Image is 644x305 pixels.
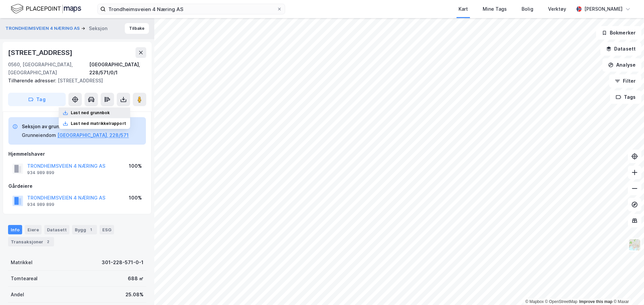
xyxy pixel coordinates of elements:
div: Andel [11,291,24,299]
button: Filter [609,74,641,88]
button: Tag [8,93,66,106]
div: 25.08% [125,291,144,299]
div: Seksjon av grunneiendom [22,123,129,131]
div: Eiere [25,225,42,234]
div: Last ned grunnbok [71,110,110,116]
div: Verktøy [548,5,566,13]
a: Improve this map [579,299,612,304]
div: ESG [100,225,114,234]
div: 934 989 899 [27,170,54,175]
input: Søk på adresse, matrikkel, gårdeiere, leietakere eller personer [106,4,277,14]
div: [GEOGRAPHIC_DATA], 228/571/0/1 [89,61,146,77]
button: Tilbake [125,23,149,34]
div: 2 [45,238,51,245]
iframe: Chat Widget [610,273,644,305]
div: Hjemmelshaver [8,150,146,158]
div: 688 ㎡ [128,275,144,283]
div: [PERSON_NAME] [584,5,623,13]
button: TRONDHEIMSVEIEN 4 NÆRING AS [5,25,81,32]
button: [GEOGRAPHIC_DATA], 228/571 [57,131,129,139]
div: Mine Tags [483,5,507,13]
div: Info [8,225,22,234]
div: 0560, [GEOGRAPHIC_DATA], [GEOGRAPHIC_DATA] [8,61,89,77]
div: 100% [129,162,142,170]
button: Analyse [602,58,641,72]
div: Kart [459,5,468,13]
div: Last ned matrikkelrapport [71,121,126,126]
div: [STREET_ADDRESS] [8,77,141,85]
img: logo.f888ab2527a4732fd821a326f86c7f29.svg [11,3,81,15]
div: Datasett [44,225,69,234]
img: Z [628,238,641,251]
button: Tags [610,90,641,104]
a: Mapbox [525,299,544,304]
div: Matrikkel [11,258,33,266]
div: Seksjon [89,24,107,32]
button: Bokmerker [596,26,641,40]
div: 934 989 899 [27,202,54,207]
a: OpenStreetMap [545,299,578,304]
span: Tilhørende adresser: [8,78,58,83]
div: Transaksjoner [8,237,54,246]
div: Gårdeiere [8,182,146,190]
div: Bolig [522,5,533,13]
div: 100% [129,194,142,202]
div: Grunneiendom [22,131,56,139]
div: Bygg [72,225,97,234]
div: 1 [88,226,94,233]
button: Datasett [600,42,641,56]
div: 301-228-571-0-1 [102,258,144,266]
div: Tomteareal [11,275,38,283]
div: [STREET_ADDRESS] [8,47,74,58]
